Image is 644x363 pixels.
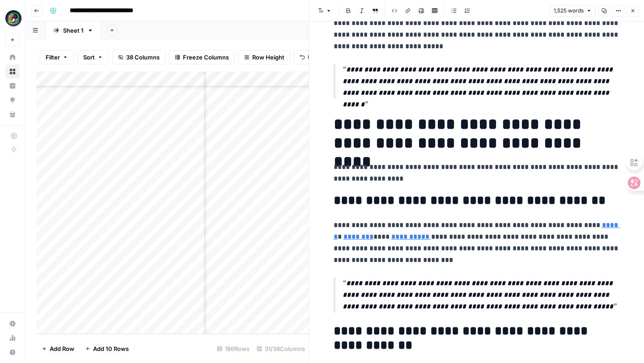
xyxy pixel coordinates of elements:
a: Sheet 1 [46,21,101,39]
img: Meshy Logo [5,10,21,26]
button: Row Height [238,50,290,64]
span: Sort [83,53,95,62]
button: 38 Columns [112,50,165,64]
span: 1,525 words [554,7,584,15]
button: Add 10 Rows [80,342,134,356]
button: Workspace: Meshy [5,7,20,30]
a: Usage [5,331,20,345]
button: Filter [40,50,74,64]
button: Sort [77,50,109,64]
button: Freeze Columns [169,50,235,64]
a: Browse [5,64,20,79]
a: Home [5,50,20,64]
div: 186 Rows [213,342,253,356]
span: 38 Columns [126,53,160,62]
span: Add Row [50,344,74,353]
button: Undo [294,50,329,64]
div: Sheet 1 [63,26,84,35]
button: Help + Support [5,345,20,359]
button: 1,525 words [550,5,596,17]
span: Freeze Columns [183,53,229,62]
a: Insights [5,79,20,93]
button: Add Row [36,342,80,356]
a: Your Data [5,107,20,122]
a: Opportunities [5,93,20,107]
a: Settings [5,317,20,331]
span: Add 10 Rows [93,344,129,353]
span: Filter [46,53,60,62]
span: Row Height [252,53,284,62]
div: 31/38 Columns [253,342,309,356]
